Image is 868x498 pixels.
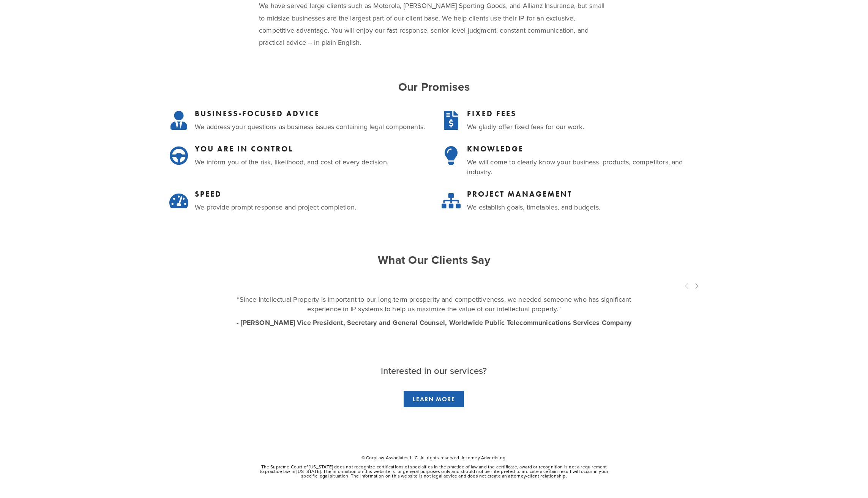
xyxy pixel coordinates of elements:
[221,295,647,314] p: “Since Intellectual Property is important to our long-term prosperity and competitiveness, we nee...
[195,157,428,167] p: We inform you of the risk, likelihood, and cost of every decision.
[195,122,428,131] p: We address your questions as business issues containing legal components.
[195,189,428,199] h3: SPEED
[259,455,609,460] p: © CorpLaw Associates LLC. All rights reserved. Attorney Advertising.
[684,282,690,289] span: Previous
[398,79,470,95] strong: Our Promises
[694,282,700,289] span: Next
[195,202,428,212] p: We provide prompt response and project completion.
[259,363,609,378] h2: Interested in our services?
[467,122,700,131] p: We gladly offer fixed fees for our work.
[195,109,320,118] strong: BUSINESS-FOCUSED ADVICE
[378,252,490,268] strong: What Our Clients Say
[467,189,700,199] h3: PROJECT MANAGEMENT
[467,109,700,118] h3: FIXED FEES
[467,144,700,153] h3: KNOWLEDGE
[404,391,464,407] a: LEARN MORE
[237,318,631,328] strong: - [PERSON_NAME] Vice President, Secretary and General Counsel, Worldwide Public Telecommunication...
[467,157,700,176] p: We will come to clearly know your business, products, competitors, and industry.
[195,144,428,153] h3: YOU ARE IN CONTROL
[259,465,609,478] p: The Supreme Court of [US_STATE] does not recognize certifications of specialties in the practice ...
[467,202,700,212] p: We establish goals, timetables, and budgets.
